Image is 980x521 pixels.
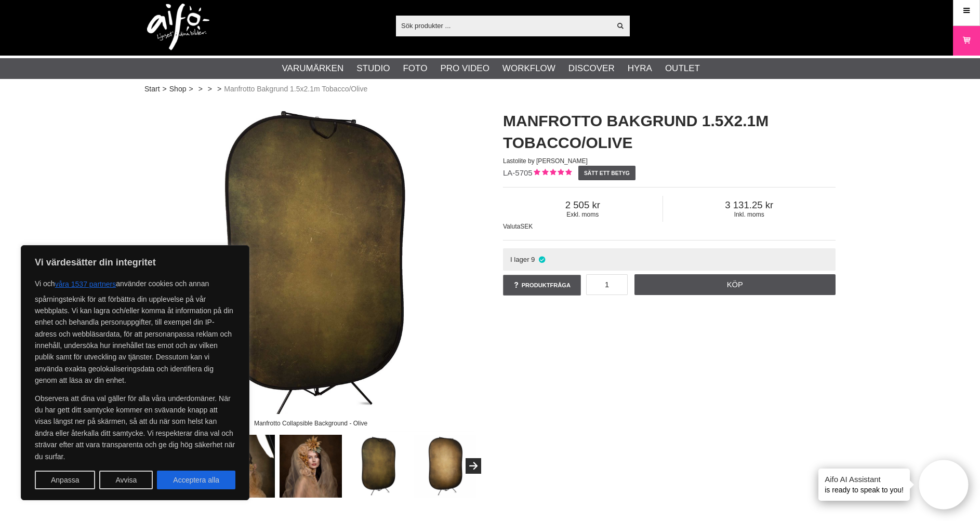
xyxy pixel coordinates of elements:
[825,474,904,485] h4: Aifo AI Assistant
[224,84,367,95] span: Manfrotto Bakgrund 1.5x2.1m Tobacco/Olive
[503,199,663,211] span: 2 505
[578,166,636,180] a: Sätt ett betyg
[503,157,588,165] span: Lastolite by [PERSON_NAME]
[147,4,209,50] img: logo.png
[537,256,546,263] i: I lager
[663,211,836,218] span: Inkl. moms
[245,414,376,432] div: Manfrotto Collapsible Background - Olive
[347,435,409,498] img: Manfrotto Collapsible Background - Olive
[35,393,235,462] p: Observera att dina val gäller för alla våra underdomäner. När du har gett ditt samtycke kommer en...
[503,211,663,218] span: Exkl. moms
[503,110,836,154] h1: Manfrotto Bakgrund 1.5x2.1m Tobacco/Olive
[21,245,249,500] div: Vi värdesätter din integritet
[55,275,116,293] button: våra 1537 partners
[628,62,652,75] a: Hyra
[144,84,160,95] a: Start
[396,18,611,33] input: Sök produkter ...
[568,62,615,75] a: Discover
[503,223,520,230] span: Valuta
[163,84,167,95] span: >
[502,62,555,75] a: Workflow
[440,62,489,75] a: Pro Video
[35,256,235,269] p: Vi värdesätter din integritet
[157,471,235,489] button: Acceptera alla
[35,471,95,489] button: Anpassa
[280,435,342,498] img: Photo Therese Asplund - Manfrotto Tobacco-Olive
[144,100,477,432] a: Manfrotto Collapsible Background - Olive
[282,62,344,75] a: Varumärken
[144,100,477,432] img: Manfrotto Urban Background Tobacco-Olive, 1,5x2,1m
[818,469,910,501] div: is ready to speak to you!
[665,62,700,75] a: Outlet
[189,84,193,95] span: >
[414,435,476,498] img: Manfrotto Collapsible Background - Tobacco
[169,84,187,95] a: Shop
[198,84,203,95] span: >
[531,256,535,263] span: 9
[663,199,836,211] span: 3 131.25
[356,62,390,75] a: Studio
[503,168,533,177] span: LA-5705
[510,256,529,263] span: I lager
[503,275,581,296] a: Produktfråga
[208,84,212,95] span: >
[35,275,235,386] p: Vi och använder cookies och annan spårningsteknik för att förbättra din upplevelse på vår webbpla...
[99,471,153,489] button: Avvisa
[217,84,221,95] span: >
[466,458,481,474] button: Next
[533,168,572,179] div: Kundbetyg: 5.00
[520,223,533,230] span: SEK
[403,62,427,75] a: Foto
[634,274,836,295] a: Köp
